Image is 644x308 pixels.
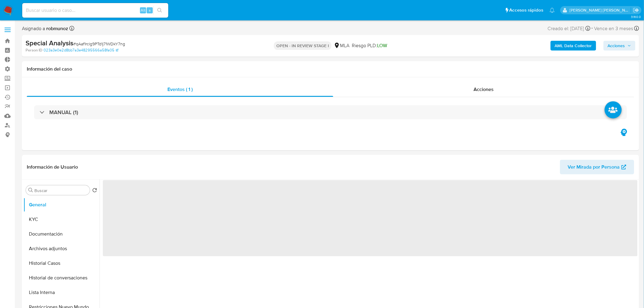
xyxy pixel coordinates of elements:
[377,42,387,49] span: LOW
[509,7,544,13] span: Accesos rápidos
[550,8,555,13] a: Notificaciones
[334,42,349,49] div: MLA
[167,86,193,93] span: Eventos ( 1 )
[26,47,42,53] b: Person ID
[103,180,638,256] span: ‌
[23,198,100,212] button: General
[45,25,68,32] b: robmunoz
[23,285,100,300] button: Lista Interna
[149,7,151,13] span: s
[633,7,639,13] a: Salir
[27,164,78,170] h1: Información de Usuario
[555,41,592,51] b: AML Data Collector
[474,86,494,93] span: Acciones
[551,41,596,51] button: AML Data Collector
[23,241,100,256] button: Archivos adjuntos
[22,25,68,32] span: Asignado a
[560,160,634,174] button: Ver Mirada por Persona
[49,109,78,116] h3: MANUAL (1)
[592,24,593,33] span: -
[352,42,387,49] span: Riesgo PLD:
[141,7,145,13] span: Alt
[44,47,118,53] a: 023a3e0e2d8bb7a3e48295566a58fa05
[28,188,33,193] button: Buscar
[73,41,125,47] span: # qAaf1rclg9PTd1j71WDkY7ng
[26,38,73,48] b: Special Analysis
[27,66,634,72] h1: Información del caso
[23,212,100,227] button: KYC
[604,41,635,51] button: Acciones
[274,41,331,50] p: OPEN - IN REVIEW STAGE I
[548,24,590,33] div: Creado el: [DATE]
[568,160,620,174] span: Ver Mirada por Persona
[153,6,166,15] button: search-icon
[92,188,97,194] button: Volver al orden por defecto
[23,227,100,241] button: Documentación
[608,41,625,51] span: Acciones
[570,7,631,13] p: roberto.munoz@mercadolibre.com
[22,6,168,14] input: Buscar usuario o caso...
[34,188,87,193] input: Buscar
[23,271,100,285] button: Historial de conversaciones
[594,25,633,32] span: Vence en 3 meses
[23,256,100,271] button: Historial Casos
[34,105,627,119] div: MANUAL (1)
